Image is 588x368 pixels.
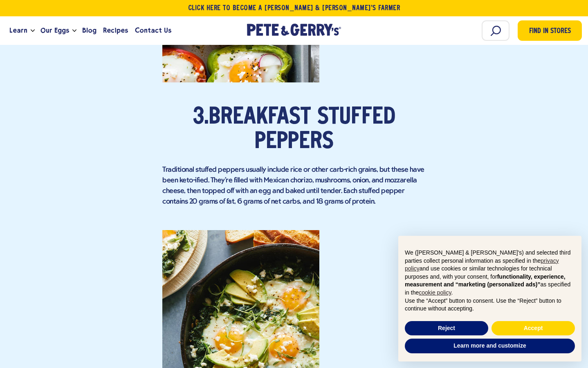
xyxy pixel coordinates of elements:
[529,26,571,37] span: Find in Stores
[6,20,31,42] a: Learn
[419,289,451,296] a: cookie policy
[482,20,509,41] input: Search
[82,25,97,35] span: Blog
[31,29,35,32] button: Open the dropdown menu for Learn
[405,297,575,313] p: Use the “Accept” button to consent. Use the “Reject” button to continue without accepting.
[405,339,575,353] button: Learn more and customize
[405,321,488,336] button: Reject
[37,20,72,42] a: Our Eggs
[518,20,582,41] a: Find in Stores
[40,25,69,35] span: Our Eggs
[209,106,395,154] a: Breakfast Stuffed Peppers
[79,20,100,42] a: Blog
[9,25,27,35] span: Learn
[162,165,426,207] p: Traditional stuffed peppers usually include rice or other carb-rich grains, but these have been k...
[103,25,128,35] span: Recipes
[132,20,175,42] a: Contact Us
[491,321,575,336] button: Accept
[72,29,76,32] button: Open the dropdown menu for Our Eggs
[135,25,171,35] span: Contact Us
[100,20,131,42] a: Recipes
[162,105,426,154] h2: 3.
[405,249,575,297] p: We ([PERSON_NAME] & [PERSON_NAME]'s) and selected third parties collect personal information as s...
